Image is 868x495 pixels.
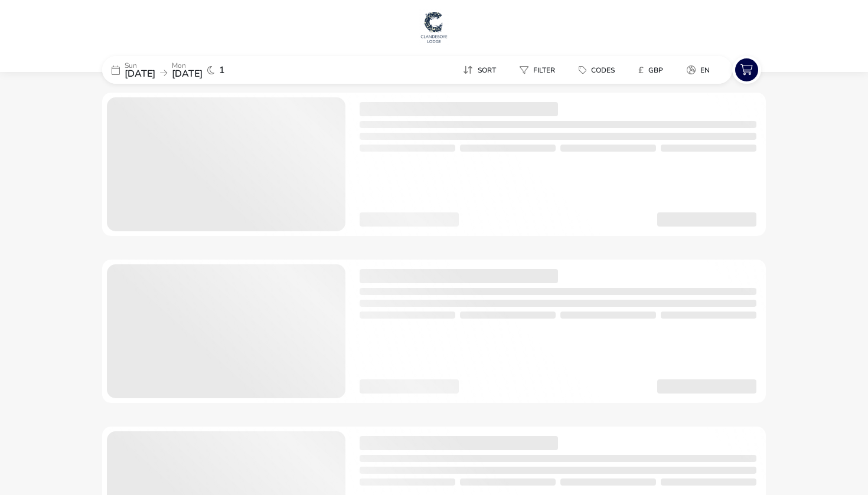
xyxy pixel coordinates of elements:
[569,61,624,78] button: Codes
[125,62,155,69] p: Sun
[533,65,555,75] span: Filter
[419,9,449,45] img: Main Website
[677,61,719,78] button: en
[172,67,203,80] span: [DATE]
[648,65,663,75] span: GBP
[591,65,615,75] span: Codes
[219,65,225,75] span: 1
[629,61,677,78] naf-pibe-menu-bar-item: £GBP
[677,61,724,78] naf-pibe-menu-bar-item: en
[125,67,155,80] span: [DATE]
[569,61,629,78] naf-pibe-menu-bar-item: Codes
[453,61,505,78] button: Sort
[510,61,569,78] naf-pibe-menu-bar-item: Filter
[478,65,496,75] span: Sort
[638,64,644,76] i: £
[102,56,279,84] div: Sun[DATE]Mon[DATE]1
[510,61,564,78] button: Filter
[172,62,203,69] p: Mon
[629,61,673,78] button: £GBP
[453,61,510,78] naf-pibe-menu-bar-item: Sort
[700,65,710,75] span: en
